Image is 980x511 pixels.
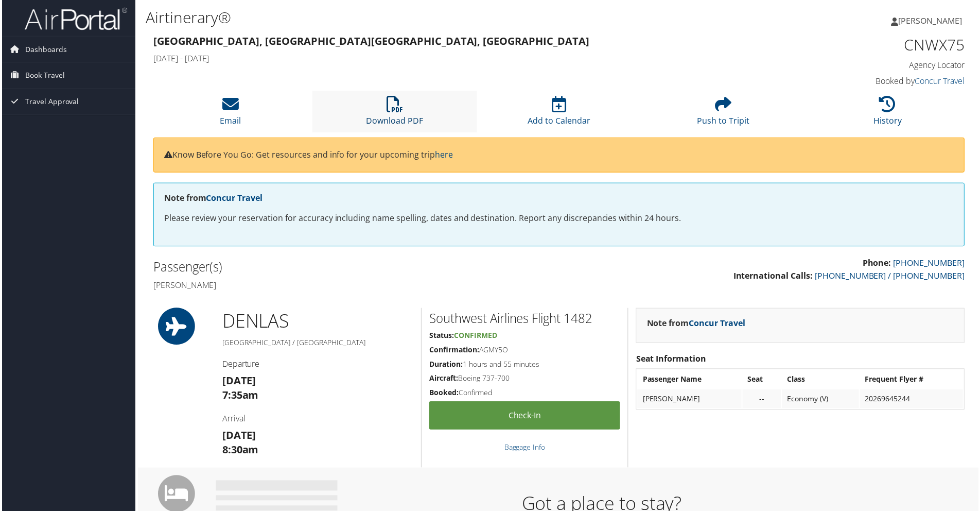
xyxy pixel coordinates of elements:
[453,332,497,342] span: Confirmed
[816,271,966,282] a: [PHONE_NUMBER] / [PHONE_NUMBER]
[144,7,697,28] h1: Airtinerary®
[221,309,413,335] h1: DEN LAS
[774,60,966,71] h4: Agency Locator
[152,34,589,48] strong: [GEOGRAPHIC_DATA], [GEOGRAPHIC_DATA] [GEOGRAPHIC_DATA], [GEOGRAPHIC_DATA]
[528,102,590,127] a: Add to Calendar
[916,76,966,87] a: Concur Travel
[647,318,746,330] strong: Note from
[783,371,860,390] th: Class
[23,89,77,115] span: Travel Approval
[861,391,965,410] td: 20269645244
[163,213,955,226] p: Please review your reservation for accuracy including name spelling, dates and destination. Repor...
[221,360,413,371] h4: Departure
[23,7,126,31] img: airportal-logo.png
[23,63,63,89] span: Book Travel
[895,258,966,269] a: [PHONE_NUMBER]
[219,102,240,127] a: Email
[734,271,814,282] strong: International Calls:
[636,354,707,366] strong: Seat Information
[163,193,261,204] strong: Note from
[697,102,750,127] a: Push to Tripit
[152,259,551,277] h2: Passenger(s)
[689,318,746,330] a: Concur Travel
[874,102,903,127] a: History
[429,389,458,399] strong: Booked:
[221,389,257,403] strong: 7:35am
[892,5,974,36] a: [PERSON_NAME]
[152,53,759,64] h4: [DATE] - [DATE]
[221,414,413,425] h4: Arrival
[504,444,545,453] a: Baggage Info
[221,375,255,389] strong: [DATE]
[900,15,964,26] span: [PERSON_NAME]
[429,389,620,399] h5: Confirmed
[429,346,479,356] strong: Confirmation:
[23,37,65,62] span: Dashboards
[429,361,620,371] h5: 1 hours and 55 minutes
[743,371,782,390] th: Seat
[221,339,413,349] h5: [GEOGRAPHIC_DATA] / [GEOGRAPHIC_DATA]
[429,403,620,431] a: Check-in
[861,371,965,390] th: Frequent Flyer #
[429,361,462,370] strong: Duration:
[429,374,458,384] strong: Aircraft:
[638,371,742,390] th: Passenger Name
[205,193,261,204] a: Concur Travel
[429,332,453,342] strong: Status:
[774,76,966,87] h4: Booked by
[429,374,620,385] h5: Boeing 737-700
[434,149,452,161] a: here
[429,346,620,356] h5: AGMY5O
[163,149,955,162] p: Know Before You Go: Get resources and info for your upcoming trip
[748,396,777,405] div: --
[365,102,423,127] a: Download PDF
[774,34,966,56] h1: CNWX75
[152,280,551,292] h4: [PERSON_NAME]
[783,391,860,410] td: Economy (V)
[638,391,742,410] td: [PERSON_NAME]
[221,444,257,458] strong: 8:30am
[221,430,255,444] strong: [DATE]
[429,311,620,328] h2: Southwest Airlines Flight 1482
[864,258,892,269] strong: Phone:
